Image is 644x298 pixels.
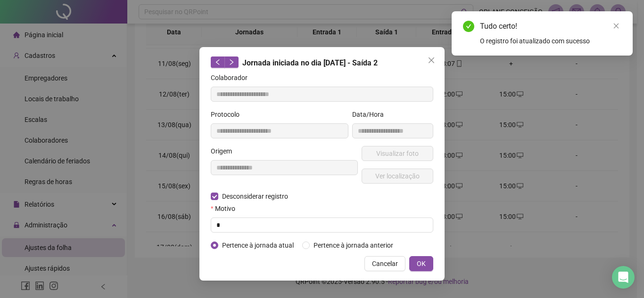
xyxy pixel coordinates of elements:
button: Ver localização [362,169,433,184]
span: OK [417,258,426,269]
button: left [211,56,225,68]
label: Colaborador [211,72,254,83]
div: Jornada iniciada no dia [DATE] - Saída 2 [211,56,433,69]
button: OK [409,256,433,271]
span: right [228,59,235,65]
span: left [215,59,221,65]
span: Cancelar [372,258,398,269]
button: Close [424,53,439,68]
span: Pertence à jornada anterior [310,240,397,250]
span: close [613,23,619,29]
span: Desconsiderar registro [218,191,292,201]
span: check-circle [463,21,474,32]
label: Data/Hora [352,109,390,120]
label: Origem [211,146,238,156]
span: Pertence à jornada atual [218,240,297,250]
a: Close [611,21,621,31]
label: Protocolo [211,109,246,120]
label: Motivo [211,203,241,214]
button: right [224,56,239,68]
button: Visualizar foto [362,146,433,161]
div: Open Intercom Messenger [612,266,635,289]
div: O registro foi atualizado com sucesso [480,36,621,46]
div: Tudo certo! [480,21,621,32]
span: close [428,56,435,64]
button: Cancelar [364,256,405,271]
